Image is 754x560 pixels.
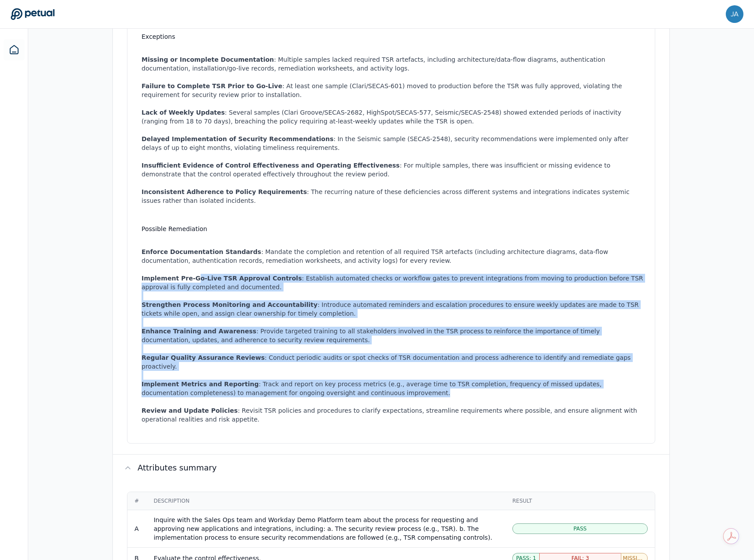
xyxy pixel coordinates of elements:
[113,455,669,481] button: Attributes summary
[142,109,225,116] strong: Lack of Weekly Updates
[142,56,274,63] strong: Missing or Incomplete Documentation
[142,354,265,361] strong: Regular Quality Assurance Reviews
[142,134,644,152] li: : In the Seismic sample (SECAS-2548), security recommendations were implemented only after delays...
[127,510,146,547] td: A
[142,381,259,388] strong: Implement Metrics and Reporting
[142,380,644,397] li: : Track and report on key process metrics (e.g., average time to TSR completion, frequency of mis...
[726,5,743,23] img: jaysen.wibowo@workday.com
[574,525,587,532] span: Pass
[142,406,644,424] li: : Revisit TSR policies and procedures to clarify expectations, streamline requirements where poss...
[142,162,399,169] strong: Insufficient Evidence of Control Effectiveness and Operating Effectiveness
[142,82,644,99] li: : At least one sample (Clari/SECAS-601) moved to production before the TSR was fully approved, vi...
[142,248,261,255] strong: Enforce Documentation Standards
[142,247,644,265] li: : Mandate the completion and retention of all required TSR artefacts (including architecture diag...
[142,328,256,335] strong: Enhance Training and Awareness
[142,135,333,142] strong: Delayed Implementation of Security Recommendations
[142,82,282,90] strong: Failure to Complete TSR Prior to Go-Live
[142,407,238,414] strong: Review and Update Policies
[142,161,644,179] li: : For multiple samples, there was insufficient or missing evidence to demonstrate that the contro...
[142,55,644,73] li: : Multiple samples lacked required TSR artefacts, including architecture/data-flow diagrams, auth...
[512,497,648,504] div: Result
[142,327,644,344] li: : Provide targeted training to all stakeholders involved in the TSR process to reinforce the impo...
[142,224,644,233] h3: Possible Remediation
[142,301,317,308] strong: Strengthen Process Monitoring and Accountability
[153,515,498,542] div: Inquire with the Sales Ops team and Workday Demo Platform team about the process for requesting a...
[142,108,644,126] li: : Several samples (Clari Groove/SECAS-2682, HighSpot/SECAS-577, Seismic/SECAS-2548) showed extend...
[142,275,302,282] strong: Implement Pre-Go-Live TSR Approval Controls
[153,497,498,504] div: Description
[11,8,55,20] a: Go to Dashboard
[142,187,644,205] li: : The recurring nature of these deficiencies across different systems and integrations indicates ...
[142,300,644,318] li: : Introduce automated reminders and escalation procedures to ensure weekly updates are made to TS...
[142,353,644,371] li: : Conduct periodic audits or spot checks of TSR documentation and process adherence to identify a...
[4,39,25,60] a: Dashboard
[142,188,307,195] strong: Inconsistent Adherence to Policy Requirements
[134,497,139,504] div: #
[142,32,644,41] h3: Exceptions
[138,462,217,474] h2: Attributes summary
[142,274,644,291] li: : Establish automated checks or workflow gates to prevent integrations from moving to production ...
